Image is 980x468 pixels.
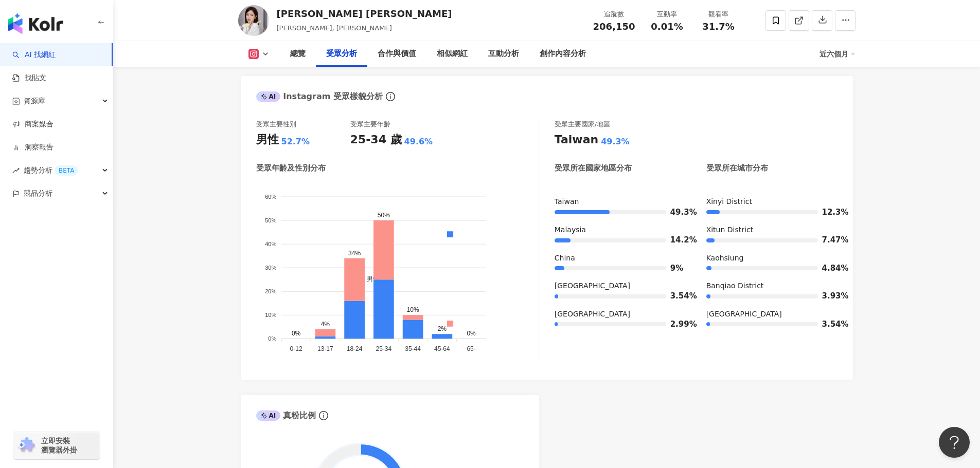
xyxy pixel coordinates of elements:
tspan: 13-17 [317,346,333,353]
div: 男性 [256,132,279,148]
tspan: 0% [268,335,276,342]
span: 2.99% [670,321,686,328]
div: [GEOGRAPHIC_DATA] [555,309,686,320]
div: 合作與價值 [378,48,416,60]
div: 49.6% [404,136,433,147]
tspan: 65- [467,346,475,353]
tspan: 18-24 [346,346,362,353]
img: chrome extension [16,437,37,454]
span: 男性 [359,276,379,283]
div: 觀看率 [699,9,738,20]
div: Instagram 受眾樣貌分析 [256,91,383,102]
span: rise [12,167,20,174]
div: Taiwan [555,132,598,148]
div: 追蹤數 [593,9,635,20]
span: info-circle [384,90,397,103]
div: Kaohsiung [706,253,838,264]
tspan: 60% [265,194,276,200]
span: 趨勢分析 [24,159,78,182]
div: Malaysia [555,225,686,235]
div: 近六個月 [819,46,856,62]
img: KOL Avatar [238,5,269,36]
div: 受眾所在國家地區分布 [555,163,632,174]
a: 洞察報告 [12,142,54,153]
span: 7.47% [822,236,838,244]
div: 總覽 [290,48,306,60]
div: BETA [55,165,78,176]
tspan: 40% [265,241,276,247]
div: 49.3% [601,136,630,147]
span: 3.54% [670,292,686,300]
tspan: 20% [265,288,276,294]
tspan: 35-44 [405,346,421,353]
div: [GEOGRAPHIC_DATA] [555,281,686,291]
div: [PERSON_NAME] [PERSON_NAME] [277,7,452,20]
span: 0.01% [651,22,683,32]
tspan: 50% [265,217,276,223]
span: 3.93% [822,292,838,300]
a: searchAI 找網紅 [12,50,56,60]
tspan: 45-64 [434,346,450,353]
div: 受眾主要性別 [256,120,296,129]
div: 受眾主要國家/地區 [555,120,610,129]
div: Xitun District [706,225,838,235]
div: 相似網紅 [437,48,468,60]
span: 12.3% [822,209,838,216]
div: 52.7% [281,136,310,147]
div: AI [256,410,281,421]
img: logo [8,13,63,34]
div: Xinyi District [706,197,838,207]
div: 互動分析 [488,48,519,60]
iframe: Help Scout Beacon - Open [939,427,970,458]
span: 31.7% [702,22,734,32]
span: 3.54% [822,321,838,328]
div: 互動率 [648,9,687,20]
div: 受眾主要年齡 [350,120,390,129]
div: 受眾所在城市分布 [706,163,768,174]
a: 找貼文 [12,73,46,83]
div: [GEOGRAPHIC_DATA] [706,309,838,320]
span: 49.3% [670,209,686,216]
a: chrome extension立即安裝 瀏覽器外掛 [13,432,100,459]
tspan: 25-34 [376,346,391,353]
span: [PERSON_NAME], [PERSON_NAME] [277,24,392,32]
span: 立即安裝 瀏覽器外掛 [41,436,77,455]
a: 商案媒合 [12,119,54,129]
span: 4.84% [822,265,838,272]
div: 25-34 歲 [350,132,402,148]
div: Taiwan [555,197,686,207]
span: 206,150 [593,21,635,32]
tspan: 0-12 [290,346,302,353]
div: Banqiao District [706,281,838,291]
div: China [555,253,686,264]
span: 14.2% [670,236,686,244]
span: info-circle [317,409,330,422]
span: 9% [670,265,686,272]
div: 創作內容分析 [540,48,586,60]
span: 資源庫 [24,89,45,113]
tspan: 30% [265,265,276,271]
div: 受眾年齡及性別分布 [256,163,326,174]
div: 受眾分析 [326,48,357,60]
div: 真粉比例 [256,410,316,421]
div: AI [256,91,281,102]
span: 競品分析 [24,182,52,205]
tspan: 10% [265,312,276,318]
